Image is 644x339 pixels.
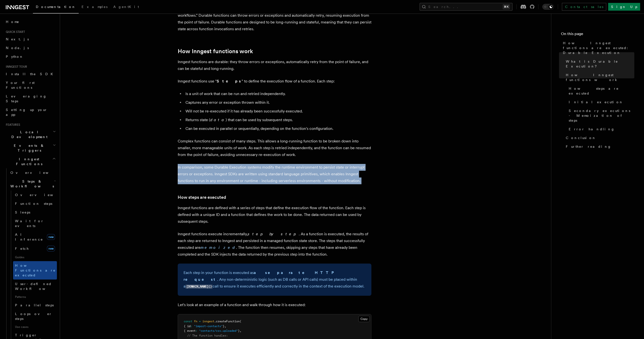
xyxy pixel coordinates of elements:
[217,79,242,83] strong: Steps
[4,141,57,155] button: Events & Triggers
[184,270,337,282] strong: a separate HTTP request
[13,280,57,293] a: User-defined Workflows
[15,193,65,197] span: Overview
[178,205,371,225] p: Inngest functions are defined with a series of steps that define the execution flow of the functi...
[196,329,197,332] span: :
[15,264,56,277] span: How Functions are executed
[187,334,228,337] span: // The function handler:
[503,4,510,9] kbd: ⌘K
[15,312,52,321] span: Loops over steps
[563,41,634,55] span: How Inngest functions are executed: Durable Execution
[4,157,52,166] span: Inngest Functions
[566,144,611,149] span: Further reading
[223,324,224,328] span: }
[184,269,366,290] p: Each step in your function is executed as . Any non-deterministic logic (such as DB calls or API ...
[178,59,371,72] p: Inngest functions are durable: they throw errors or exceptions, automatically retry from the poin...
[569,100,623,104] span: Initial execution
[178,194,226,201] a: How steps are executed
[8,179,54,189] span: Steps & Workflows
[4,70,57,78] a: Install the SDK
[4,65,27,69] span: Inngest tour
[6,55,23,59] span: Python
[358,316,370,322] button: Copy
[15,219,44,228] span: Wait for events
[6,37,29,41] span: Next.js
[199,329,238,332] span: "contacts/csv.uploaded"
[569,127,615,132] span: Error handling
[110,1,142,13] a: AgentKit
[15,282,59,291] span: User-defined Workflows
[185,285,213,289] code: [DOMAIN_NAME]()
[13,191,57,199] a: Overview
[4,155,57,168] button: Inngest Functions
[569,108,634,123] span: Secondary executions - Memoization of steps
[561,39,634,57] a: How Inngest functions are executed: Durable Execution
[13,310,57,323] a: Loops over steps
[194,320,197,323] span: fn
[178,138,371,158] p: Complex functions can consist of many steps. This allows a long-running function to be broken dow...
[569,86,634,96] span: How steps are executed
[238,329,240,332] span: }
[13,301,57,310] a: Parallel steps
[184,90,371,97] li: Is a unit of work that can be run and retried independently.
[191,324,192,328] span: :
[184,125,371,132] li: Can be executed in parallel or sequentially, depending on the function's configuration.
[13,244,57,253] a: Fetchnew
[6,46,29,50] span: Node.js
[15,247,29,251] span: Fetch
[564,133,634,142] a: Conclusion
[567,98,634,106] a: Initial execution
[178,231,371,258] p: Inngest functions execute incrementally, . As a function is executed, the results of each step ar...
[567,84,634,98] a: How steps are executed
[15,233,43,241] span: AI Inference
[6,72,56,76] span: Install the SDK
[4,35,57,44] a: Next.js
[178,48,253,55] a: How Inngest functions work
[178,302,371,308] p: Let's look at an example of a function and walk through how it is executed:
[15,303,54,307] span: Parallel steps
[6,81,35,89] span: Your first Functions
[184,329,196,332] span: { event
[13,199,57,208] a: Function steps
[566,73,634,82] span: How Inngest functions work
[564,71,634,84] a: How Inngest functions work
[4,105,57,119] a: Setting up your app
[82,5,107,9] span: Examples
[184,324,191,328] span: { id
[562,3,606,11] a: Contact sales
[200,245,236,250] a: memoized
[564,142,634,151] a: Further reading
[4,52,57,61] a: Python
[566,59,634,69] span: What is Durable Execution?
[564,57,634,71] a: What is Durable Execution?
[8,168,57,177] a: Overview
[199,320,201,323] span: =
[202,320,214,323] span: inngest
[47,234,55,240] span: new
[33,1,79,14] a: Documentation
[15,210,30,214] span: Sleeps
[13,217,57,230] a: Wait for events
[4,92,57,105] a: Leveraging Steps
[420,3,513,11] button: Search...⌘K
[36,5,76,9] span: Documentation
[79,1,110,13] a: Examples
[248,232,299,236] em: step by step
[4,17,57,26] a: Home
[113,5,139,9] span: AgentKit
[214,320,240,323] span: .createFunction
[15,202,52,206] span: Function steps
[194,324,223,328] span: "import-contacts"
[13,323,57,331] span: Use cases
[6,108,47,117] span: Setting up your app
[184,99,371,106] li: Captures any error or exception thrown within it.
[561,31,634,39] h4: On this page
[608,3,640,11] a: Sign Up
[8,177,57,191] button: Steps & Workflows
[178,164,371,184] p: In comparison, some Durable Execution systems modify the runtime environment to persist state or ...
[4,78,57,92] a: Your first Functions
[13,208,57,217] a: Sleeps
[13,261,57,280] a: How Functions are executed
[184,117,371,123] li: Returns state ( ) that can be used by subsequent steps.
